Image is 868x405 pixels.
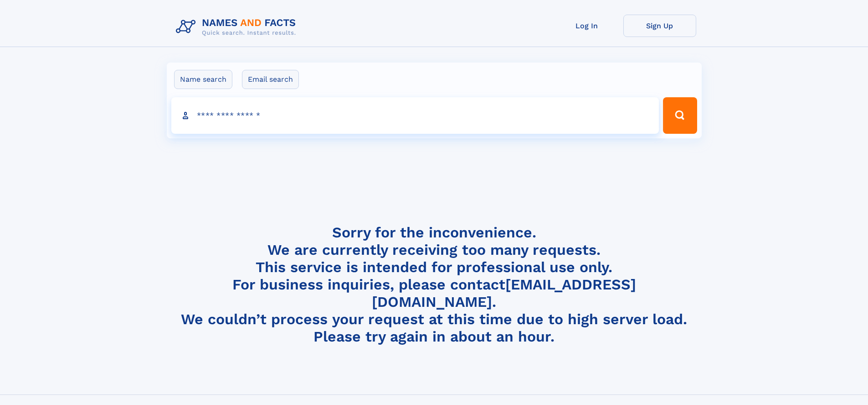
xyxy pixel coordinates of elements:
[372,276,636,310] a: [EMAIL_ADDRESS][DOMAIN_NAME]
[663,97,697,134] button: Search Button
[172,15,303,39] img: Logo Names and Facts
[172,224,696,346] h4: Sorry for the inconvenience. We are currently receiving too many requests. This service is intend...
[623,15,696,37] a: Sign Up
[171,97,659,134] input: search input
[550,15,623,37] a: Log In
[242,70,299,89] label: Email search
[174,70,232,89] label: Name search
